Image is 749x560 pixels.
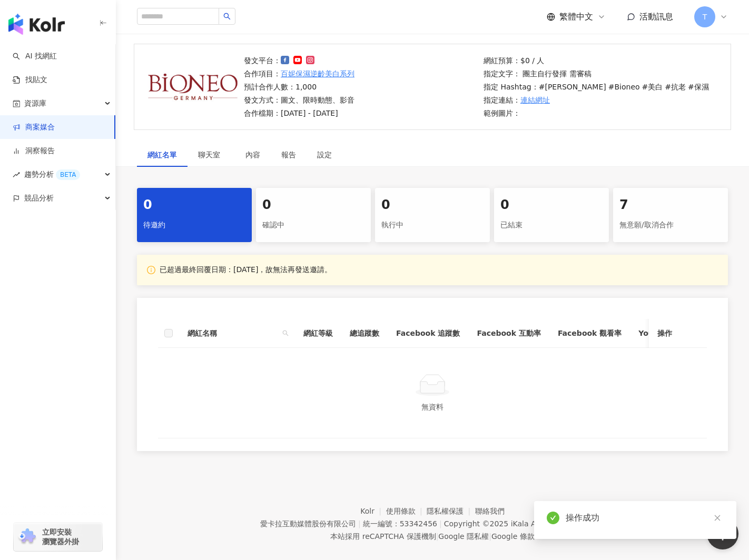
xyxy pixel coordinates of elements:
[439,519,442,528] span: |
[438,532,489,541] a: Google 隱私權
[42,527,79,546] span: 立即安裝 瀏覽器外掛
[386,507,427,515] a: 使用條款
[143,196,245,214] div: 0
[649,319,707,348] th: 操作
[24,186,54,210] span: 競品分析
[143,216,245,234] div: 待邀約
[360,507,386,515] a: Kolr
[24,92,46,115] span: 資源庫
[358,519,361,528] span: |
[549,319,630,348] th: Facebook 觀看率
[244,107,354,119] p: 合作檔期：[DATE] - [DATE]
[520,94,550,106] a: 連結網址
[56,169,80,180] div: BETA
[475,507,505,515] a: 聯絡我們
[282,330,289,336] span: search
[244,81,354,93] p: 預計合作人數：1,000
[484,81,709,93] p: 指定 Hashtag：
[381,196,484,214] div: 0
[145,264,157,276] span: info-circle
[262,196,364,214] div: 0
[511,519,529,528] a: iKala
[13,51,57,62] a: searchAI 找網紅
[317,149,332,161] div: 設定
[171,401,694,413] div: 無資料
[484,55,709,66] p: 網紅預算：$0 / 人
[244,94,354,106] p: 發文方式：圖文、限時動態、影音
[381,216,484,234] div: 執行中
[244,55,354,66] p: 發文平台：
[24,163,80,186] span: 趨勢分析
[642,81,663,93] p: #美白
[281,68,354,79] a: 百妮保濕逆齡美白系列
[436,532,439,541] span: |
[608,81,640,93] p: #Bioneo
[260,519,356,528] div: 愛卡拉互動媒體股份有限公司
[14,523,102,551] a: chrome extension立即安裝 瀏覽器外掛
[188,327,278,339] span: 網紅名稱
[491,532,535,541] a: Google 條款
[262,216,364,234] div: 確認中
[147,149,177,161] div: 網紅名單
[500,216,603,234] div: 已結束
[547,512,559,524] span: check-circle
[639,12,673,22] span: 活動訊息
[341,319,388,348] th: 總追蹤數
[559,11,593,23] span: 繁體中文
[160,265,332,275] p: 已超過最終回覆日期：[DATE]，故無法再發送邀請。
[444,519,605,528] div: Copyright © 2025 All Rights Reserved.
[280,325,291,341] span: search
[619,196,722,214] div: 7
[281,149,296,161] div: 報告
[714,514,721,522] span: close
[8,14,65,35] img: logo
[13,122,55,133] a: 商案媒合
[13,75,47,85] a: 找貼文
[484,107,709,119] p: 範例圖片：
[388,319,468,348] th: Facebook 追蹤數
[427,507,475,515] a: 隱私權保護
[688,81,709,93] p: #保濕
[484,68,709,79] p: 指定文字： 團主自行發揮 需審稿
[468,319,549,348] th: Facebook 互動率
[363,519,437,528] div: 統一編號：53342456
[223,13,231,20] span: search
[295,319,341,348] th: 網紅等級
[539,81,606,93] p: #[PERSON_NAME]
[244,68,354,79] p: 合作項目：
[489,532,491,541] span: |
[13,171,20,178] span: rise
[665,81,686,93] p: #抗老
[500,196,603,214] div: 0
[13,146,55,156] a: 洞察報告
[330,530,534,543] span: 本站採用 reCAPTCHA 保護機制
[566,512,724,524] div: 操作成功
[703,11,707,23] span: T
[17,528,37,545] img: chrome extension
[198,151,224,158] span: 聊天室
[145,61,241,113] img: 百妮保濕逆齡美白系列
[619,216,722,234] div: 無意願/取消合作
[484,94,709,106] p: 指定連結：
[245,149,260,161] div: 內容
[630,319,706,348] th: YouTube 追蹤數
